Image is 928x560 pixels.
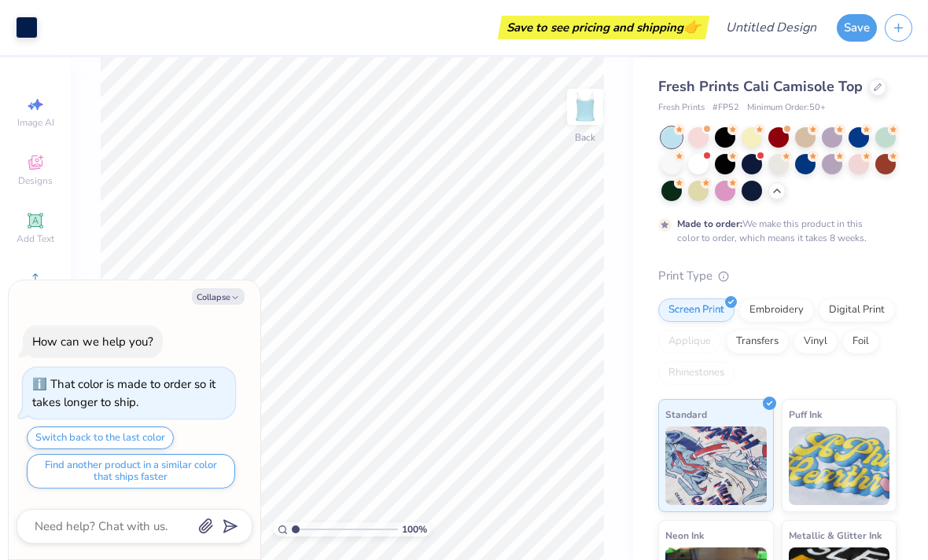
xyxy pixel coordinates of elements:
[569,91,601,123] img: Back
[665,406,707,423] span: Standard
[837,14,877,42] button: Save
[658,330,721,353] div: Applique
[739,298,814,322] div: Embroidery
[575,130,595,145] div: Back
[402,522,427,536] span: 100 %
[677,218,742,230] strong: Made to order:
[27,426,174,449] button: Switch back to the last color
[713,101,739,115] span: # FP52
[747,101,826,115] span: Minimum Order: 50 +
[17,116,54,129] span: Image AI
[713,12,829,43] input: Untitled Design
[17,232,54,245] span: Add Text
[842,330,879,353] div: Foil
[794,330,838,353] div: Vinyl
[658,77,863,96] span: Fresh Prints Cali Camisole Top
[18,174,53,187] span: Designs
[32,334,153,350] div: How can we help you?
[789,406,822,423] span: Puff Ink
[683,17,701,36] span: 👉
[658,101,705,115] span: Fresh Prints
[789,426,890,505] img: Puff Ink
[665,426,767,505] img: Standard
[789,527,882,544] span: Metallic & Glitter Ink
[658,267,897,285] div: Print Type
[192,288,245,305] button: Collapse
[658,361,735,385] div: Rhinestones
[32,376,215,410] div: That color is made to order so it takes longer to ship.
[658,298,735,322] div: Screen Print
[726,330,789,353] div: Transfers
[665,527,704,544] span: Neon Ink
[677,217,871,245] div: We make this product in this color to order, which means it takes 8 weeks.
[27,454,235,489] button: Find another product in a similar color that ships faster
[819,298,895,322] div: Digital Print
[502,16,705,39] div: Save to see pricing and shipping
